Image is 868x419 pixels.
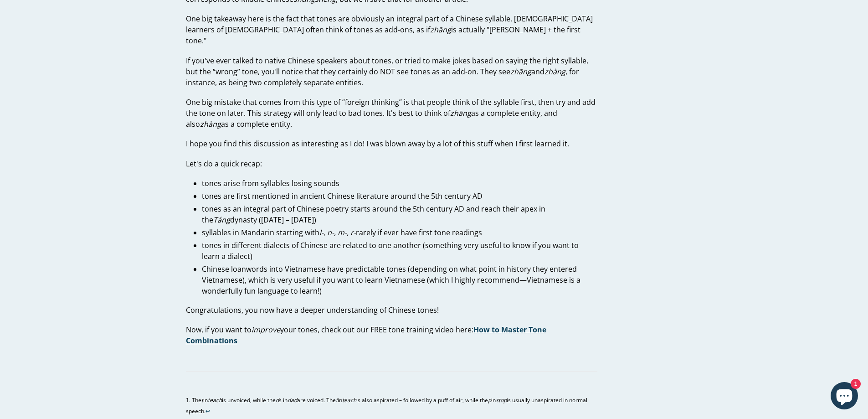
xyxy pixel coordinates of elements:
[450,108,471,118] em: zhāng
[186,55,597,88] p: If you've ever talked to native Chinese speakers about tones, or tried to make jokes based on say...
[205,407,210,415] a: ↩
[186,97,597,129] p: One big mistake that comes from this type of “foreign thinking” is that people think of the sylla...
[208,396,222,404] em: teach
[202,264,597,296] li: Chinese loanwords into Vietnamese have predictable tones (depending on what point in history they...
[186,138,597,149] p: I hope you find this discussion as interesting as I do! I was blown away by a lot of this stuff w...
[213,215,230,225] em: Táng
[200,119,221,129] em: zhàng
[186,13,597,46] p: One big takeaway here is the fact that tones are obviously an integral part of a Chinese syllable...
[202,240,597,262] li: tones in different dialects of Chinese are related to one another (something very useful to know ...
[342,396,356,404] em: teach
[186,158,597,169] p: Let's do a quick recap:
[186,324,597,346] p: Now, if you want to your tones, check out our FREE tone training video here:
[202,191,597,202] li: tones are first mentioned in ancient Chinese literature around the 5th century AD
[288,396,297,404] em: dad
[186,325,546,346] strong: How to Master Tone Combinations
[202,227,597,238] li: syllables in Mandarin starting with rarely if ever have first tone readings
[276,396,279,404] em: d
[488,396,491,404] em: p
[252,325,280,335] em: improve
[186,396,587,415] sup: 1. The in is unvoiced, while the s in are voiced. The in is also aspirated – followed by a puff o...
[336,396,338,404] em: t
[510,67,531,77] em: zhāng
[828,382,861,412] inbox-online-store-chat: Shopify online store chat
[186,305,597,316] p: Congratulations, you now have a deeper understanding of Chinese tones!
[496,396,507,404] em: stop
[544,67,565,77] em: zhàng
[201,396,203,404] em: t
[319,228,356,238] em: l-, n-, m-, r-
[430,25,451,35] em: zhāng
[186,325,546,346] a: How to Master Tone Combinations
[202,178,597,189] li: tones arise from syllables losing sounds
[202,203,597,225] li: tones as an integral part of Chinese poetry starts around the 5th century AD and reach their apex...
